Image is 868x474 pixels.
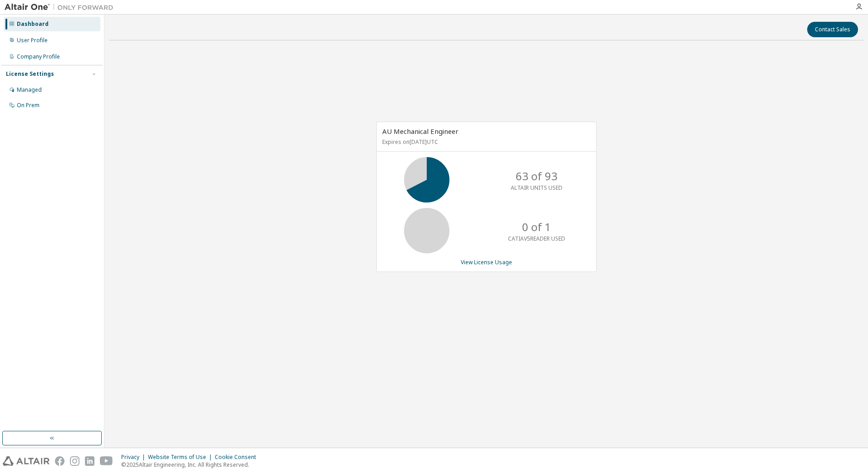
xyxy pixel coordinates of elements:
[17,86,42,94] div: Managed
[215,454,261,461] div: Cookie Consent
[516,168,557,184] p: 63 of 93
[6,70,54,78] div: License Settings
[85,456,94,466] img: linkedin.svg
[121,461,261,469] p: © 2025 Altair Engineering, Inc. All Rights Reserved.
[511,184,562,192] p: ALTAIR UNITS USED
[148,454,215,461] div: Website Terms of Use
[382,127,459,136] span: AU Mechanical Engineer
[17,20,49,28] div: Dashboard
[5,3,118,12] img: Altair One
[807,22,858,37] button: Contact Sales
[100,456,113,466] img: youtube.svg
[382,138,588,146] p: Expires on [DATE] UTC
[508,235,565,242] p: CATIAV5READER USED
[55,456,64,466] img: facebook.svg
[17,53,60,60] div: Company Profile
[70,456,79,466] img: instagram.svg
[121,454,148,461] div: Privacy
[461,258,512,266] a: View License Usage
[17,37,48,44] div: User Profile
[3,456,49,466] img: altair_logo.svg
[17,102,39,109] div: On Prem
[522,219,551,235] p: 0 of 1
